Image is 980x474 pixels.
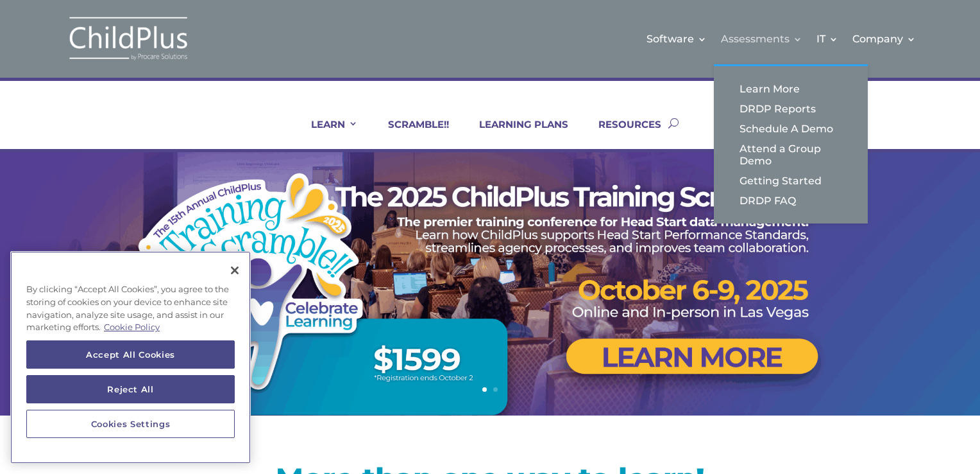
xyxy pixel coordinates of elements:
[727,139,855,171] a: Attend a Group Demo
[727,191,855,211] a: DRDP FAQ
[852,13,916,65] a: Company
[26,410,235,438] button: Cookies Settings
[463,118,568,149] a: LEARNING PLANS
[10,251,251,464] div: Privacy
[727,99,855,119] a: DRDP Reports
[372,118,449,149] a: SCRAMBLE!!
[26,375,235,403] button: Reject All
[721,13,802,65] a: Assessments
[10,277,251,340] div: By clicking “Accept All Cookies”, you agree to the storing of cookies on your device to enhance s...
[727,79,855,99] a: Learn More
[482,387,487,392] a: 1
[295,118,358,149] a: LEARN
[104,322,160,332] a: More information about your privacy, opens in a new tab
[816,13,838,65] a: IT
[727,171,855,191] a: Getting Started
[10,251,251,464] div: Cookie banner
[727,119,855,139] a: Schedule A Demo
[26,340,235,369] button: Accept All Cookies
[221,256,249,285] button: Close
[582,118,661,149] a: RESOURCES
[493,387,498,392] a: 2
[646,13,707,65] a: Software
